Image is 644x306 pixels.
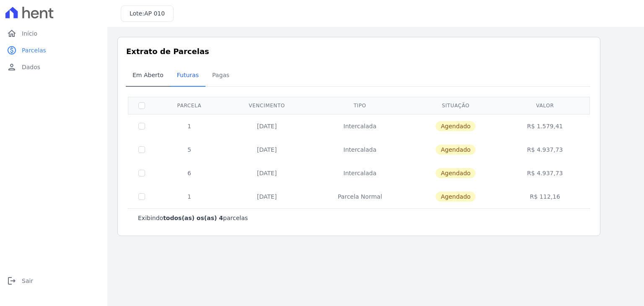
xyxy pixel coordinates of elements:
span: Pagas [207,67,234,83]
a: paidParcelas [3,42,104,59]
td: [DATE] [223,138,310,161]
span: Início [22,29,37,38]
h3: Extrato de Parcelas [126,46,592,57]
span: Agendado [436,145,475,155]
span: Agendado [436,192,475,202]
td: [DATE] [223,161,310,185]
h3: Lote: [130,9,165,18]
span: Agendado [436,168,475,178]
b: todos(as) os(as) 4 [163,215,223,221]
td: 6 [155,161,223,185]
span: Agendado [436,121,475,131]
td: 1 [155,114,223,138]
td: 1 [155,185,223,208]
a: Em Aberto [126,65,170,87]
a: logoutSair [3,272,104,289]
td: Intercalada [310,114,410,138]
a: homeInício [3,25,104,42]
span: Em Aberto [127,67,169,83]
i: person [7,62,17,72]
td: Intercalada [310,161,410,185]
span: Parcelas [22,46,46,54]
td: Parcela Normal [310,185,410,208]
span: Dados [22,63,40,71]
th: Valor [502,97,588,114]
i: logout [7,276,17,286]
th: Parcela [155,97,223,114]
td: R$ 1.579,41 [502,114,588,138]
td: Intercalada [310,138,410,161]
a: Pagas [205,65,236,87]
th: Tipo [310,97,410,114]
td: [DATE] [223,114,310,138]
i: paid [7,45,17,55]
td: R$ 4.937,73 [502,138,588,161]
a: personDados [3,59,104,75]
i: home [7,29,17,39]
th: Situação [410,97,502,114]
td: R$ 4.937,73 [502,161,588,185]
span: Futuras [172,67,204,83]
th: Vencimento [223,97,310,114]
span: AP 010 [144,10,165,17]
a: Futuras [170,65,205,87]
p: Exibindo parcelas [138,214,248,222]
td: 5 [155,138,223,161]
td: [DATE] [223,185,310,208]
td: R$ 112,16 [502,185,588,208]
span: Sair [22,277,33,285]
